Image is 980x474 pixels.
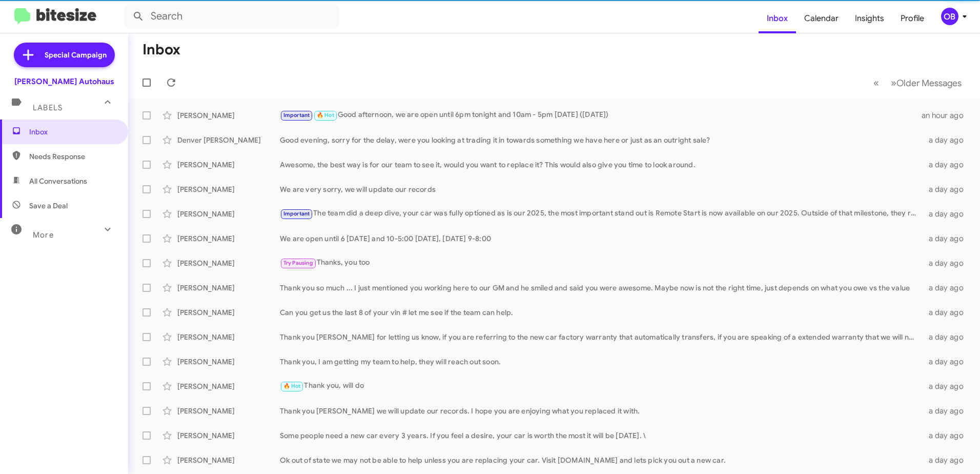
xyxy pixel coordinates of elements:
div: Thank you so much ... I just mentioned you working here to our GM and he smiled and said you were... [280,283,923,293]
div: [PERSON_NAME] [177,381,280,391]
span: » [891,76,896,89]
button: Previous [867,72,885,93]
div: [PERSON_NAME] [177,455,280,465]
div: a day ago [923,283,972,293]
div: Can you get us the last 8 of your vin # let me see if the team can help. [280,307,923,318]
span: Inbox [29,127,116,137]
div: Denver [PERSON_NAME] [177,135,280,145]
span: More [33,230,54,240]
span: Try Pausing [283,260,313,266]
span: Important [283,112,310,118]
div: [PERSON_NAME] [177,357,280,367]
button: OB [932,8,969,25]
div: [PERSON_NAME] [177,209,280,219]
div: [PERSON_NAME] [177,430,280,441]
div: a day ago [923,258,972,268]
div: The team did a deep dive, your car was fully optioned as is our 2025, the most important stand ou... [280,208,923,220]
div: a day ago [923,135,972,145]
div: a day ago [923,184,972,194]
span: Save a Deal [29,201,68,211]
a: Special Campaign [14,43,115,67]
span: 🔥 Hot [283,383,301,389]
a: Calendar [796,4,847,33]
div: OB [941,8,958,25]
div: Awesome, the best way is for our team to see it, would you want to replace it? This would also gi... [280,160,923,170]
span: Needs Response [29,151,116,162]
div: a day ago [923,430,972,441]
div: Good evening, sorry for the delay, were you looking at trading it in towards something we have he... [280,135,923,145]
span: « [873,76,879,89]
nav: Page navigation example [868,72,968,93]
button: Next [885,72,968,93]
input: Search [124,4,339,29]
div: a day ago [923,307,972,318]
span: Labels [33,103,63,112]
div: [PERSON_NAME] [177,110,280,121]
div: a day ago [923,209,972,219]
span: 🔥 Hot [317,112,334,118]
div: a day ago [923,381,972,391]
div: Some people need a new car every 3 years. If you feel a desire, your car is worth the most it wil... [280,430,923,441]
div: We are open until 6 [DATE] and 10-5:00 [DATE], [DATE] 9-8:00 [280,233,923,244]
div: [PERSON_NAME] [177,160,280,170]
span: Older Messages [896,77,962,89]
div: [PERSON_NAME] [177,332,280,342]
a: Profile [892,4,932,33]
div: Thanks, you too [280,257,923,269]
div: [PERSON_NAME] [177,307,280,318]
div: [PERSON_NAME] [177,406,280,416]
div: Thank you, will do [280,380,923,392]
a: Inbox [759,4,796,33]
div: a day ago [923,233,972,244]
div: a day ago [923,455,972,465]
div: an hour ago [922,110,972,121]
div: a day ago [923,160,972,170]
div: Good afternoon, we are open until 6pm tonight and 10am - 5pm [DATE] ([DATE]) [280,109,922,121]
div: [PERSON_NAME] [177,258,280,268]
div: Thank you, I am getting my team to help, they will reach out soon. [280,357,923,367]
div: [PERSON_NAME] [177,283,280,293]
span: Special Campaign [45,50,107,60]
span: All Conversations [29,176,87,186]
h1: Inbox [142,42,180,58]
div: [PERSON_NAME] [177,233,280,244]
div: a day ago [923,406,972,416]
div: Thank you [PERSON_NAME] we will update our records. I hope you are enjoying what you replaced it ... [280,406,923,416]
div: Ok out of state we may not be able to help unless you are replacing your car. Visit [DOMAIN_NAME]... [280,455,923,465]
div: We are very sorry, we will update our records [280,184,923,194]
div: a day ago [923,357,972,367]
div: [PERSON_NAME] Autohaus [14,76,114,87]
div: a day ago [923,332,972,342]
div: Thank you [PERSON_NAME] for letting us know, if you are referring to the new car factory warranty... [280,332,923,342]
div: [PERSON_NAME] [177,184,280,194]
span: Important [283,210,310,217]
a: Insights [847,4,892,33]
